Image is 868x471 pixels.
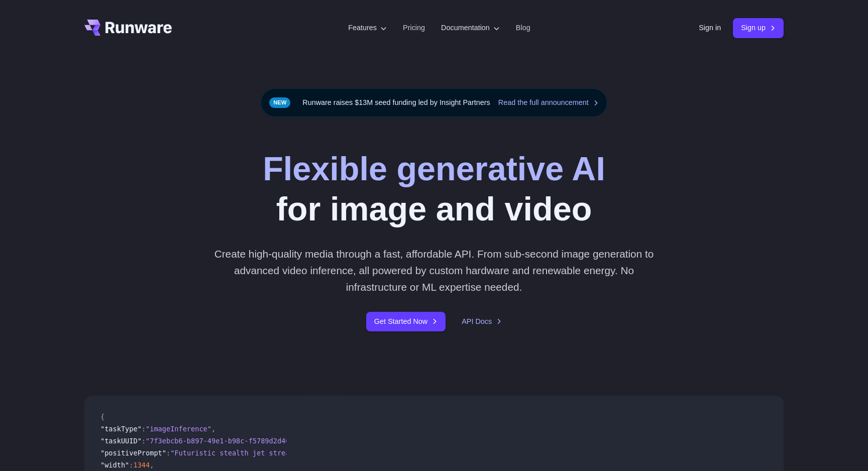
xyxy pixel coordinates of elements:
a: Sign up [733,18,784,38]
span: "positivePrompt" [100,449,166,457]
span: 1344 [133,461,150,469]
a: API Docs [462,316,502,327]
div: Runware raises $13M seed funding led by Insight Partners [261,88,607,117]
a: Get Started Now [366,312,446,331]
span: "width" [100,461,129,469]
label: Features [348,22,387,34]
span: "Futuristic stealth jet streaking through a neon-lit cityscape with glowing purple exhaust" [170,449,545,457]
a: Blog [516,22,530,34]
a: Go to / [84,20,172,36]
span: : [129,461,133,469]
span: "taskUUID" [100,437,142,445]
a: Sign in [699,22,721,34]
span: : [142,437,146,445]
span: { [100,413,104,421]
span: "7f3ebcb6-b897-49e1-b98c-f5789d2d40d7" [146,437,302,445]
p: Create high-quality media through a fast, affordable API. From sub-second image generation to adv... [210,246,658,296]
a: Read the full announcement [498,97,599,108]
span: , [211,425,215,433]
label: Documentation [441,22,500,34]
span: : [142,425,146,433]
span: : [166,449,170,457]
span: "taskType" [100,425,142,433]
strong: Flexible generative AI [263,150,605,187]
span: "imageInference" [146,425,211,433]
h1: for image and video [263,149,605,229]
a: Pricing [403,22,425,34]
span: , [150,461,154,469]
